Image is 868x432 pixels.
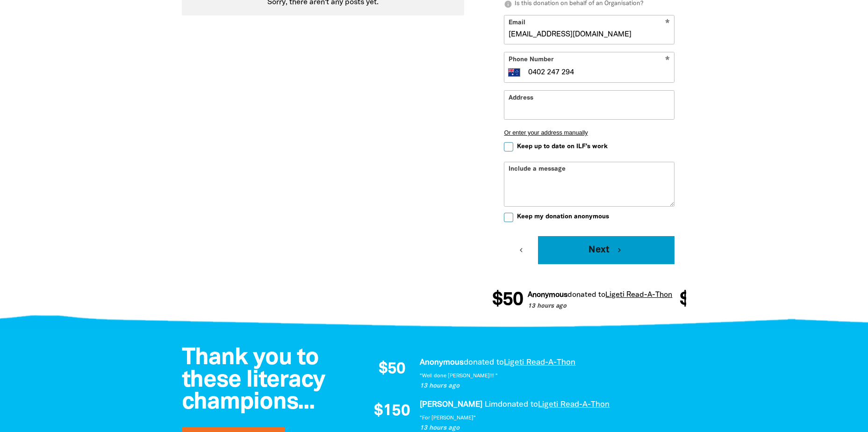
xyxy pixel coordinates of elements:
[182,347,325,413] span: Thank you to these literacy champions...
[605,292,672,298] a: Ligeti Read-A-Thon
[517,246,525,254] i: chevron_left
[485,401,498,408] em: Lim
[492,291,523,310] span: $50
[528,292,567,298] em: Anonymous
[615,246,624,254] i: chevron_right
[498,401,538,408] span: donated to
[420,401,482,408] em: [PERSON_NAME]
[504,236,538,264] button: chevron_left
[665,56,670,65] i: Required
[567,292,605,298] span: donated to
[420,382,677,391] p: 13 hours ago
[504,142,513,151] input: Keep up to date on ILF's work
[517,212,609,221] span: Keep my donation anonymous
[492,285,686,315] div: Donation stream
[680,291,721,310] span: $150
[528,302,672,311] p: 13 hours ago
[379,361,405,377] span: $50
[504,359,575,366] a: Ligeti Read-A-Thon
[504,213,513,222] input: Keep my donation anonymous
[374,403,410,419] span: $150
[538,401,610,408] a: Ligeti Read-A-Thon
[464,359,504,366] span: donated to
[420,416,476,420] em: "For [PERSON_NAME]"
[517,142,608,151] span: Keep up to date on ILF's work
[420,359,464,366] em: Anonymous
[504,129,674,136] button: Or enter your address manually
[538,236,674,264] button: Next chevron_right
[420,374,498,378] em: "Well done [PERSON_NAME]!!! "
